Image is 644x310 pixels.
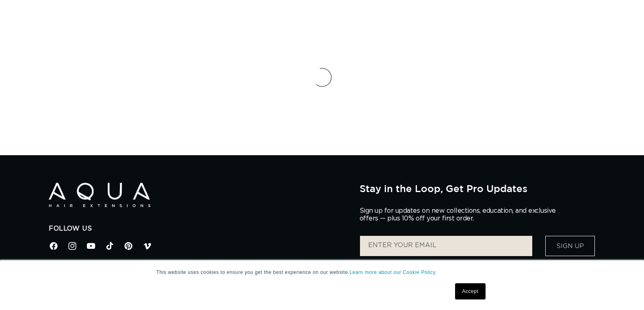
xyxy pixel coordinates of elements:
input: ENTER YOUR EMAIL [360,236,532,256]
button: Sign Up [545,236,595,256]
p: This website uses cookies to ensure you get the best experience on our website. [156,269,488,276]
h2: Follow Us [49,224,347,233]
a: Accept [455,283,485,299]
img: Aqua Hair Extensions [49,183,150,207]
a: Learn more about our Cookie Policy. [349,269,437,275]
p: Sign up for updates on new collections, education, and exclusive offers — plus 10% off your first... [360,207,563,222]
h2: Stay in the Loop, Get Pro Updates [360,183,595,194]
